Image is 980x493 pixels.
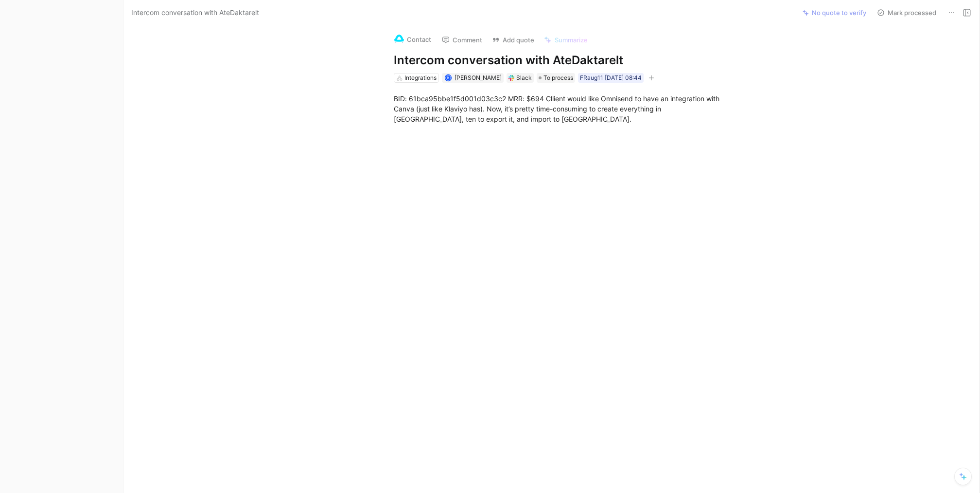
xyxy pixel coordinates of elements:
div: Slack [516,73,532,83]
div: FRaug11 [DATE] 08:44 [580,73,642,83]
button: Add quote [488,33,539,47]
span: Intercom conversation with AteDaktarelt [131,7,259,18]
button: logoContact [390,32,436,47]
div: Integrations [404,73,437,83]
span: Summarize [555,36,588,44]
button: Summarize [540,33,592,47]
button: No quote to verify [798,6,871,19]
button: Comment [437,33,487,47]
span: [PERSON_NAME] [455,74,502,81]
button: Mark processed [873,6,941,19]
div: K [446,75,451,81]
div: To process [537,73,575,83]
img: logo [394,35,404,44]
h1: Intercom conversation with AteDaktarelt [394,53,730,68]
span: To process [543,73,573,83]
div: BID: 61bca95bbe1f5d001d03c3c2 MRR: $694 Cllient would like Omnisend to have an integration with C... [394,93,730,124]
